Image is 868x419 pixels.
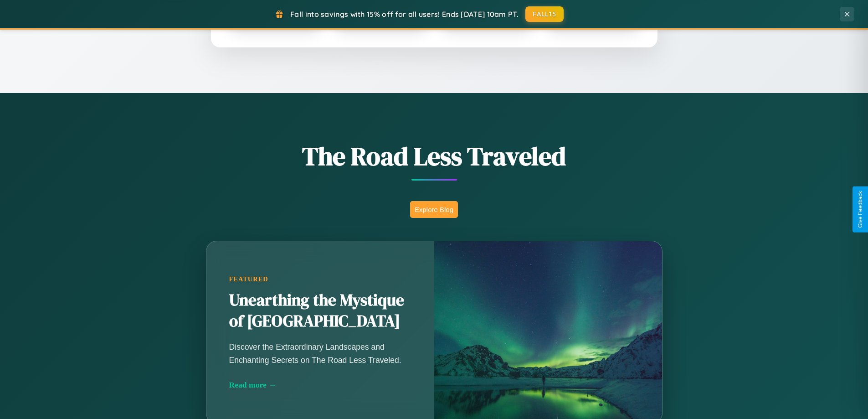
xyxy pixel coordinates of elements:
h2: Unearthing the Mystique of [GEOGRAPHIC_DATA] [229,290,411,332]
div: Featured [229,275,411,283]
button: Explore Blog [410,201,458,218]
h1: The Road Less Traveled [161,139,708,174]
span: Fall into savings with 15% off for all users! Ends [DATE] 10am PT. [290,10,519,19]
div: Give Feedback [857,191,863,228]
div: Read more → [229,380,411,390]
p: Discover the Extraordinary Landscapes and Enchanting Secrets on The Road Less Traveled. [229,341,411,366]
button: FALL15 [525,6,564,22]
